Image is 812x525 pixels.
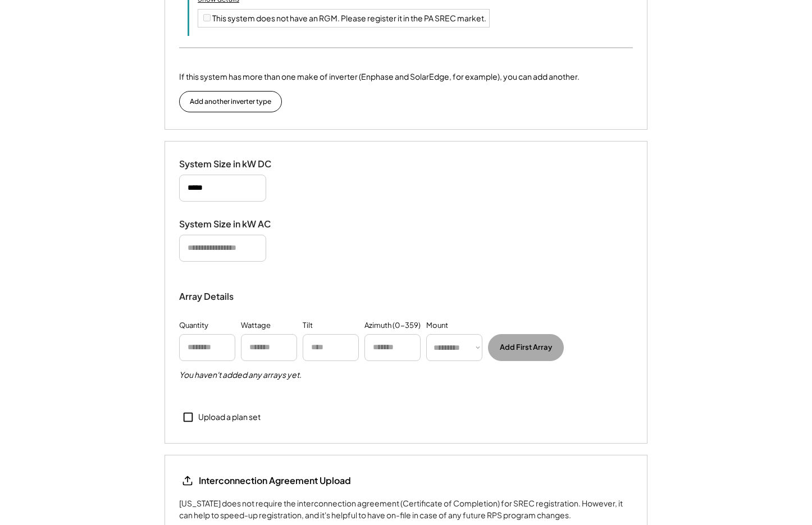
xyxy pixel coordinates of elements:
div: Interconnection Agreement Upload [199,474,351,487]
div: Array Details [179,290,235,303]
div: Mount [426,320,448,331]
div: If this system has more than one make of inverter (Enphase and SolarEdge, for example), you can a... [179,71,580,83]
div: Upload a plan set [198,412,261,423]
div: System Size in kW DC [179,158,291,170]
button: Add First Array [488,334,564,361]
div: [US_STATE] does not require the interconnection agreement (Certificate of Completion) for SREC re... [179,497,633,521]
div: Azimuth (0-359) [364,320,421,331]
h5: You haven't added any arrays yet. [179,369,302,381]
div: Wattage [241,320,271,331]
button: Add another inverter type [179,91,282,112]
label: This system does not have an RGM. Please register it in the PA SREC market. [212,13,486,23]
div: System Size in kW AC [179,218,291,230]
div: Tilt [303,320,313,331]
div: Quantity [179,320,208,331]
